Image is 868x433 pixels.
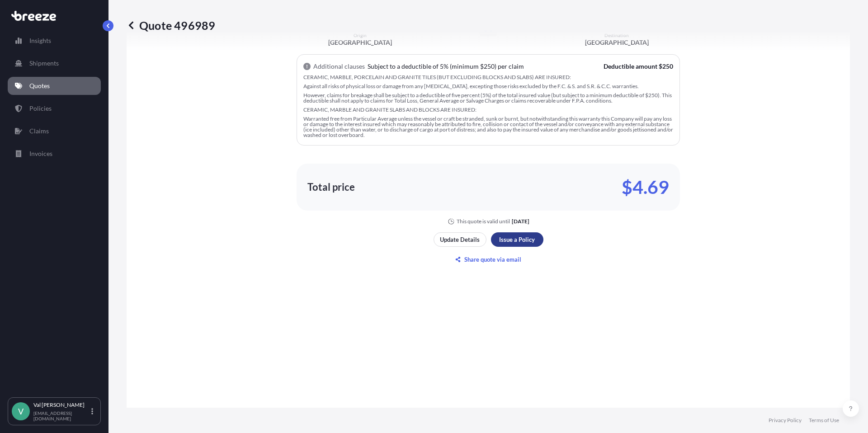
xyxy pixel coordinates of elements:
p: Quotes [29,81,50,90]
p: Issue a Policy [499,235,535,244]
p: Invoices [29,149,52,158]
p: Additional clauses [313,62,365,71]
a: Shipments [8,54,101,72]
p: [DATE] [512,218,529,225]
p: $4.69 [622,180,669,194]
span: V [18,407,24,416]
p: Share quote via email [464,255,521,264]
a: Quotes [8,77,101,95]
p: Insights [29,36,51,45]
a: Invoices [8,145,101,163]
p: Update Details [440,235,480,244]
p: Claims [29,127,49,136]
a: Claims [8,122,101,140]
p: Policies [29,104,52,113]
a: Terms of Use [809,417,839,424]
p: [EMAIL_ADDRESS][DOMAIN_NAME] [33,410,90,421]
p: Warranted free from Particular Average unless the vessel or craft be stranded, sunk or burnt, but... [303,116,673,138]
p: CERAMIC, MARBLE, PORCELAIN AND GRANITE TILES (BUT EXCLUDING BLOCKS AND SLABS) ARE INSURED: [303,75,673,80]
a: Policies [8,99,101,118]
p: Total price [307,183,355,192]
a: Insights [8,32,101,50]
button: Issue a Policy [491,232,543,247]
p: This quote is valid until [457,218,510,225]
p: CERAMIC, MARBLE AND GRANITE SLABS AND BLOCKS ARE INSURED: [303,107,673,113]
p: Deductible amount $250 [604,62,673,71]
p: Shipments [29,59,59,68]
button: Share quote via email [434,252,543,267]
p: Quote 496989 [127,18,215,33]
a: Privacy Policy [769,417,802,424]
p: Subject to a deductible of 5% (minimum $250) per claim [368,62,524,71]
button: Update Details [434,232,486,247]
p: Val [PERSON_NAME] [33,401,90,409]
p: However, claims for breakage shall be subject to a deductible of five percent (5%) of the total i... [303,93,673,104]
p: Against all risks of physical loss or damage from any [MEDICAL_DATA], excepting those risks exclu... [303,84,673,89]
